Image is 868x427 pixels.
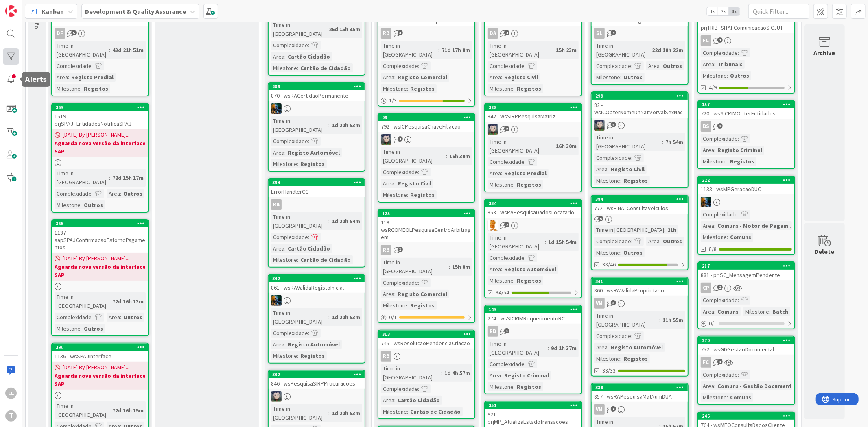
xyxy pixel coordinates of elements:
[271,41,308,50] div: Complexidade
[328,121,330,130] span: :
[698,15,794,33] div: 924 - prjTRIB_SITAFComunicacaoSICJUT
[286,244,332,253] div: Cartão Cidadão
[664,225,665,234] span: :
[381,84,407,93] div: Milestone
[269,83,365,90] div: 209
[71,30,77,35] span: 5
[595,196,688,202] div: 384
[717,37,723,43] span: 1
[485,124,581,135] div: LS
[269,275,365,293] div: 342861 - wsRAValidaRegistoInicial
[602,260,616,269] span: 38/46
[738,210,739,219] span: :
[381,168,418,176] div: Complexidade
[418,168,419,176] span: :
[515,84,543,93] div: Registos
[381,147,446,165] div: Time in [GEOGRAPHIC_DATA]
[525,61,526,70] span: :
[485,104,581,111] div: 328
[620,176,621,185] span: :
[378,114,474,132] div: 99792 - wsICPesquisaChaveFiliacao
[701,35,711,46] div: FC
[545,237,546,246] span: :
[709,245,717,253] span: 8/8
[484,199,582,298] a: 334853 - wsRAPesquisaDadosLocatarioRLTime in [GEOGRAPHIC_DATA]:1d 15h 54mComplexidade:Area:Regist...
[621,176,650,185] div: Registos
[378,210,474,217] div: 125
[55,73,68,82] div: Area
[709,83,717,92] span: 4/9
[398,247,403,252] span: 3
[121,189,144,198] div: Outros
[594,165,608,174] div: Area
[660,61,661,70] span: :
[389,96,397,105] span: 1 / 3
[698,176,794,184] div: 222
[701,157,727,166] div: Milestone
[488,233,545,251] div: Time in [GEOGRAPHIC_DATA]
[378,28,474,39] div: RB
[701,71,727,80] div: Milestone
[272,84,365,89] div: 209
[55,200,81,209] div: Milestone
[286,52,332,61] div: Cartão Cidadão
[488,73,501,82] div: Area
[82,200,105,209] div: Outros
[697,7,795,94] a: 924 - prjTRIB_SITAFComunicacaoSICJUTFCComplexidade:Area:TribunaisMilestone:Outros4/9
[728,233,753,242] div: Comuns
[698,101,794,119] div: 157720 - wsSICRIMObterEntidades
[109,173,110,182] span: :
[698,197,794,207] div: JC
[738,134,739,143] span: :
[51,219,149,336] a: 3651137 - sapSPAJConfirmacaoEstornoPagamentos[DATE] By [PERSON_NAME]...Aguarda nova versão da int...
[298,255,353,264] div: Cartão de Cidadão
[701,146,714,155] div: Area
[17,1,37,11] span: Support
[697,176,795,255] a: 2221133 - wsMPGeracaoDUCJCComplexidade:Area:Comuns - Motor de Pagam...Milestone:Comuns8/8
[381,190,407,199] div: Milestone
[611,122,616,127] span: 6
[268,274,365,364] a: 342861 - wsRAValidaRegistoInicialJCTime in [GEOGRAPHIC_DATA]:1d 20h 53mComplexidade:Area:Registo ...
[82,84,110,93] div: Registos
[621,248,645,257] div: Outros
[298,63,353,72] div: Cartão de Cidadão
[269,103,365,114] div: JC
[271,255,297,264] div: Milestone
[485,104,581,122] div: 328842 - wsSIRPPesquisaMatriz
[488,124,498,135] img: LS
[378,96,474,106] div: 1/3
[591,7,689,85] a: 778 - wsIRNSIFFRegistarValoresSCAPSLTime in [GEOGRAPHIC_DATA]:22d 10h 22mComplexidade:Area:Outros...
[501,73,502,82] span: :
[748,4,809,19] input: Quick Filter...
[381,245,391,255] div: RB
[592,120,688,131] div: LS
[715,221,795,230] div: Comuns - Motor de Pagam...
[488,84,514,93] div: Milestone
[485,207,581,218] div: 853 - wsRAPesquisaDadosLocatario
[286,148,342,157] div: Registo Automóvel
[396,179,433,188] div: Registo Civil
[698,270,794,280] div: 881 - prjSC_MensagemPendente
[608,165,609,174] span: :
[515,180,543,189] div: Registos
[297,63,298,72] span: :
[120,189,121,198] span: :
[489,200,581,206] div: 334
[439,46,472,54] div: 71d 17h 8m
[598,216,603,221] span: 5
[269,179,365,186] div: 394
[504,30,509,35] span: 4
[69,73,116,82] div: Registo Predial
[646,237,660,246] div: Area
[268,82,365,172] a: 209870 - wsRACertidaoPermanenteJCTime in [GEOGRAPHIC_DATA]:1d 20h 53mComplexidade:Area:Registo Au...
[701,210,738,219] div: Complexidade
[554,46,579,54] div: 15h 23m
[525,157,526,166] span: :
[592,92,688,100] div: 299
[701,48,738,57] div: Complexidade
[488,220,498,231] img: RL
[714,60,715,69] span: :
[646,61,660,70] div: Area
[504,126,509,131] span: 2
[394,73,396,82] span: :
